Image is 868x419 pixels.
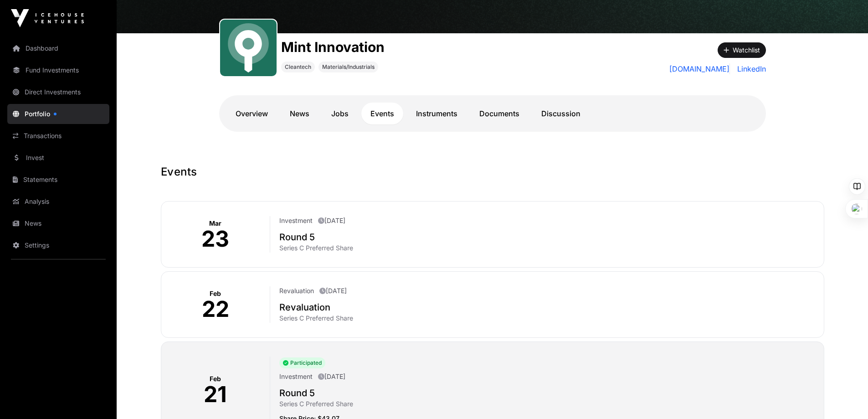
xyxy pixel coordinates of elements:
[718,42,766,58] button: Watchlist
[279,216,313,225] p: Investment
[319,286,347,295] p: [DATE]
[361,103,403,124] a: Events
[7,82,109,102] a: Direct Investments
[322,63,375,71] span: Materials/Industrials
[279,286,314,295] p: Revaluation
[209,219,221,228] p: Mar
[201,228,229,250] p: 23
[204,383,227,405] p: 21
[226,103,277,124] a: Overview
[318,372,345,381] p: [DATE]
[7,126,109,146] a: Transactions
[281,39,385,55] h1: Mint Innovation
[281,103,318,124] a: News
[532,103,590,124] a: Discussion
[7,235,109,255] a: Settings
[279,314,816,323] p: Series C Preferred Share
[279,399,816,409] p: Series C Preferred Share
[161,165,824,179] h1: Events
[407,103,467,124] a: Instruments
[224,23,273,72] img: Mint.svg
[822,375,868,419] iframe: To enrich screen reader interactions, please activate Accessibility in Grammarly extension settings
[279,357,325,368] span: Participated
[822,375,868,419] div: Chat Widget
[734,63,766,74] a: LinkedIn
[279,231,816,243] h2: Round 5
[7,170,109,190] a: Statements
[322,103,358,124] a: Jobs
[7,38,109,58] a: Dashboard
[202,298,229,320] p: 22
[470,103,529,124] a: Documents
[7,104,109,124] a: Portfolio
[669,63,730,74] a: [DOMAIN_NAME]
[210,374,221,383] p: Feb
[11,9,84,27] img: Icehouse Ventures Logo
[7,148,109,168] a: Invest
[7,213,109,233] a: News
[285,63,311,71] span: Cleantech
[279,301,816,314] h2: Revaluation
[279,387,816,399] h2: Round 5
[226,103,759,124] nav: Tabs
[210,289,221,298] p: Feb
[318,216,345,225] p: [DATE]
[7,191,109,212] a: Analysis
[279,243,816,253] p: Series C Preferred Share
[7,60,109,80] a: Fund Investments
[279,372,313,381] p: Investment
